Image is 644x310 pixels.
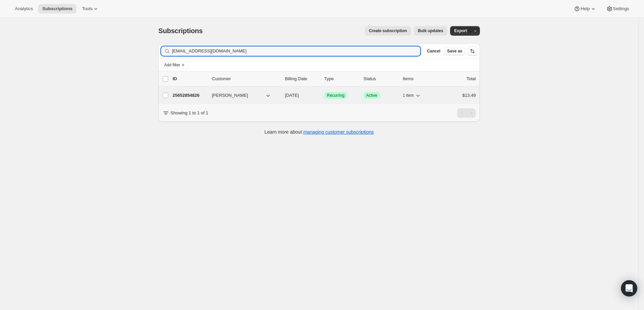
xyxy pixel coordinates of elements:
[454,28,467,34] span: Export
[403,75,437,82] div: Items
[369,28,407,34] span: Create subscription
[82,6,92,12] span: Tools
[462,93,476,98] span: $13.49
[173,92,206,99] p: 25652854826
[303,129,374,135] a: managing customer subscriptions
[173,75,206,82] p: ID
[366,93,377,98] span: Active
[613,6,629,12] span: Settings
[161,61,188,69] button: Add filter
[285,75,319,82] p: Billing Date
[212,75,280,82] p: Customer
[403,91,421,100] button: 1 item
[173,75,476,82] div: IDCustomerBilling DateTypeStatusItemsTotal
[403,93,414,98] span: 1 item
[363,75,397,82] p: Status
[78,4,103,14] button: Tools
[171,110,208,116] p: Showing 1 to 1 of 1
[427,48,440,54] span: Cancel
[621,280,637,296] div: Open Intercom Messenger
[38,4,76,14] button: Subscriptions
[212,92,248,99] span: [PERSON_NAME]
[424,47,443,55] button: Cancel
[324,75,358,82] div: Type
[414,26,447,36] button: Bulk updates
[580,6,590,12] span: Help
[450,26,471,36] button: Export
[447,48,462,54] span: Save as
[570,4,600,14] button: Help
[365,26,411,36] button: Create subscription
[602,4,633,14] button: Settings
[11,4,37,14] button: Analytics
[285,93,299,98] span: [DATE]
[444,47,465,55] button: Save as
[208,90,275,101] button: [PERSON_NAME]
[327,93,345,98] span: Recurring
[173,91,476,100] div: 25652854826[PERSON_NAME][DATE]SuccessRecurringSuccessActive1 item$13.49
[468,46,477,56] button: Sort the results
[158,27,203,35] span: Subscriptions
[15,6,33,12] span: Analytics
[265,129,374,135] p: Learn more about
[172,46,420,56] input: Filter subscribers
[164,62,180,68] span: Add filter
[418,28,443,34] span: Bulk updates
[457,108,476,118] nav: Pagination
[467,75,476,82] p: Total
[42,6,72,12] span: Subscriptions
